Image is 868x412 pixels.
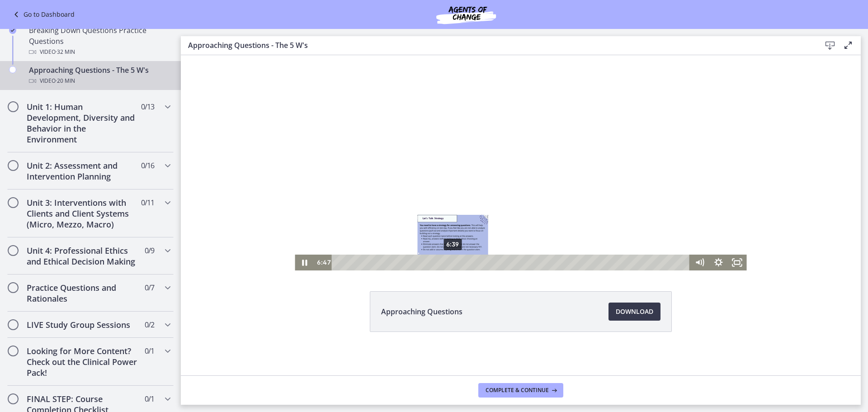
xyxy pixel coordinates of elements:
button: Mute [509,238,528,254]
h2: Looking for More Content? Check out the Clinical Power Pack! [27,346,137,378]
span: 0 / 16 [141,160,154,171]
span: · 32 min [56,47,75,57]
button: Fullscreen [547,238,566,254]
i: Completed [9,27,16,34]
iframe: Video Lesson [181,16,861,270]
span: Approaching Questions [381,306,462,317]
div: Video [29,76,170,86]
h2: Unit 1: Human Development, Diversity and Behavior in the Environment [27,101,137,145]
span: 0 / 7 [145,282,154,293]
span: 0 / 13 [141,101,154,112]
button: Complete & continue [478,383,563,398]
span: Complete & continue [486,387,549,394]
h3: Approaching Questions - The 5 W's [188,40,807,51]
h2: Unit 3: Interventions with Clients and Client Systems (Micro, Mezzo, Macro) [27,197,137,230]
span: 0 / 11 [141,197,154,208]
span: 0 / 1 [145,346,154,356]
a: Go to Dashboard [11,9,75,20]
h2: Unit 4: Professional Ethics and Ethical Decision Making [27,245,137,267]
div: Breaking Down Questions Practice Questions [29,25,170,57]
h2: LIVE Study Group Sessions [27,319,137,330]
span: Download [616,306,653,317]
span: 0 / 9 [145,245,154,256]
img: Agents of Change Social Work Test Prep [412,4,520,25]
span: 0 / 2 [145,319,154,330]
div: Video [29,47,170,57]
a: Download [609,303,660,321]
button: Show settings menu [528,238,547,254]
span: 0 / 1 [145,393,154,404]
h2: Unit 2: Assessment and Intervention Planning [27,160,137,182]
span: · 20 min [56,76,75,86]
div: Approaching Questions - The 5 W's [29,65,170,86]
h2: Practice Questions and Rationales [27,282,137,304]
